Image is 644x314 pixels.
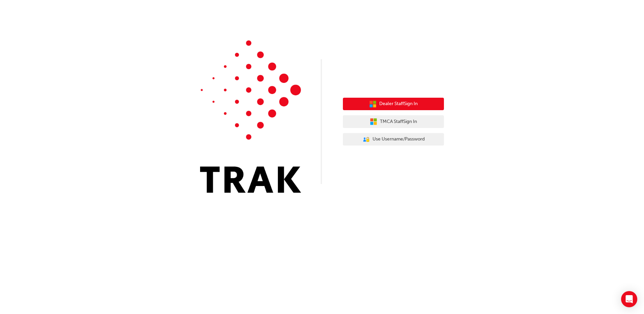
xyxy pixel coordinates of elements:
[343,98,444,111] button: Dealer StaffSign In
[343,133,444,146] button: Use Username/Password
[200,40,301,193] img: Trak
[379,100,418,108] span: Dealer Staff Sign In
[380,118,417,126] span: TMCA Staff Sign In
[343,115,444,128] button: TMCA StaffSign In
[621,291,637,307] div: Open Intercom Messenger
[373,135,425,143] span: Use Username/Password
